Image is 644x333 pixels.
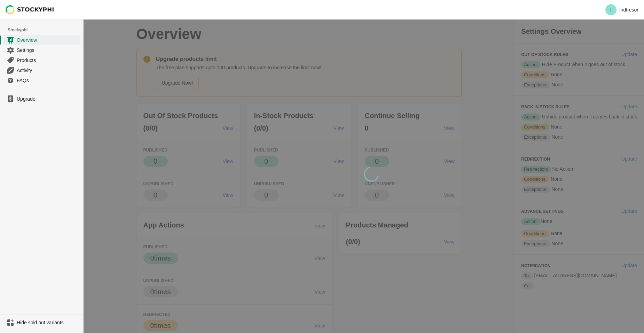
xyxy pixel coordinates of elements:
[3,65,80,75] a: Activity
[3,94,80,104] a: Upgrade
[17,67,79,74] span: Activity
[17,319,79,326] span: Hide sold out variants
[8,26,83,33] span: Stockyphi
[17,95,79,102] span: Upgrade
[17,37,79,44] span: Overview
[17,57,79,64] span: Products
[619,7,638,13] p: Indtresor
[6,5,54,14] img: Stockyphi
[3,55,80,65] a: Products
[17,47,79,54] span: Settings
[605,4,616,15] span: Avatar with initials I
[3,318,80,327] a: Hide sold out variants
[3,75,80,85] a: FAQs
[610,7,612,13] text: I
[3,35,80,45] a: Overview
[603,3,641,17] button: Avatar with initials IIndtresor
[17,77,79,84] span: FAQs
[3,45,80,55] a: Settings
